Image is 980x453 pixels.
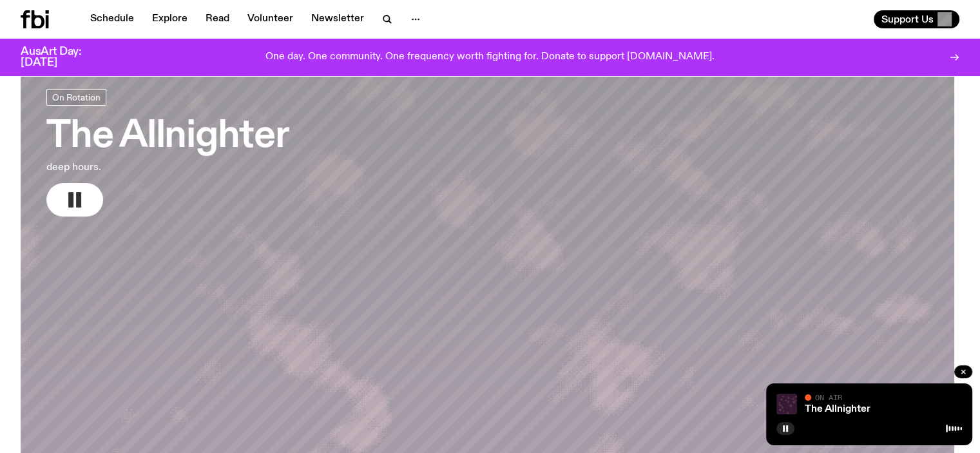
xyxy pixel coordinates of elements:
[198,10,237,28] a: Read
[805,404,870,414] a: The Allnighter
[881,14,934,25] span: Support Us
[52,92,101,102] span: On Rotation
[144,10,195,28] a: Explore
[82,10,142,28] a: Schedule
[874,10,959,28] button: Support Us
[815,393,842,401] span: On Air
[46,89,106,106] a: On Rotation
[46,89,289,217] a: The Allnighterdeep hours.
[46,119,289,155] h3: The Allnighter
[265,52,715,63] p: One day. One community. One frequency worth fighting for. Donate to support [DOMAIN_NAME].
[21,46,103,68] h3: AusArt Day: [DATE]
[303,10,372,28] a: Newsletter
[46,160,289,175] p: deep hours.
[240,10,301,28] a: Volunteer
